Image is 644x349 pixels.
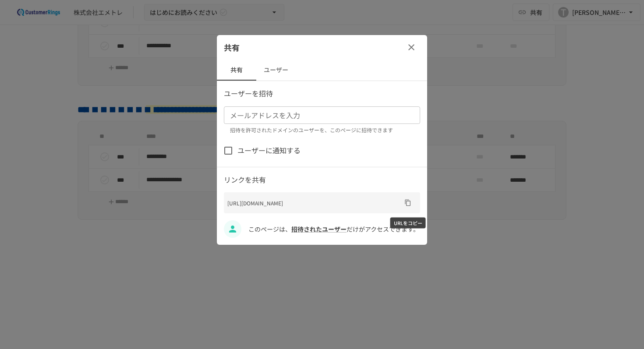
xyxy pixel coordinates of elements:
p: このページは、 だけがアクセスできます。 [248,224,420,234]
div: URLをコピー [390,218,426,229]
p: 招待を許可されたドメインのユーザーを、このページに招待できます [230,126,414,134]
button: ユーザー [256,60,296,81]
p: [URL][DOMAIN_NAME] [227,199,401,207]
p: リンクを共有 [224,174,420,186]
button: 共有 [217,60,256,81]
span: ユーザーに通知する [237,145,301,156]
a: 招待されたユーザー [291,225,347,233]
p: ユーザーを招待 [224,88,420,99]
div: 共有 [217,35,427,60]
button: URLをコピー [401,196,415,210]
